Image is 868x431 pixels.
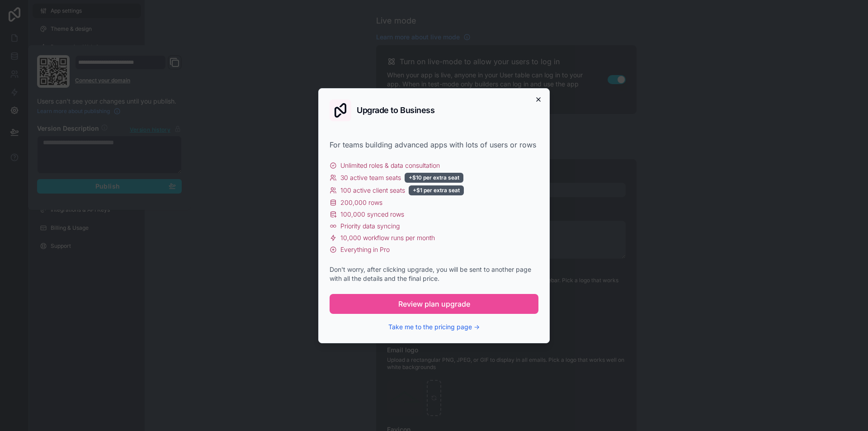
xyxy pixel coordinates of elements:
div: Don't worry, after clicking upgrade, you will be sent to another page with all the details and th... [330,265,538,283]
button: Review plan upgrade [330,294,538,314]
div: +$10 per extra seat [405,173,463,183]
div: For teams building advanced apps with lots of users or rows [330,139,538,150]
span: 30 active team seats [340,173,401,182]
span: Everything in Pro [340,245,390,254]
div: +$1 per extra seat [409,185,464,195]
span: 200,000 rows [340,198,382,207]
span: Unlimited roles & data consultation [340,161,440,170]
span: Priority data syncing [340,222,400,231]
button: Take me to the pricing page → [388,322,480,332]
span: Review plan upgrade [398,298,470,309]
span: 100 active client seats [340,186,405,195]
h2: Upgrade to Business [357,106,434,114]
span: 100,000 synced rows [340,210,404,219]
span: 10,000 workflow runs per month [340,233,435,242]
